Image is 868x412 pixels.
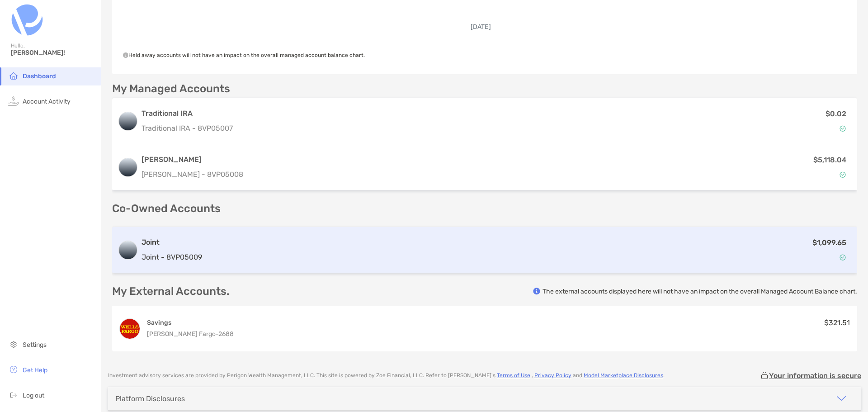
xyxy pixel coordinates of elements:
p: My Managed Accounts [112,83,230,95]
div: Platform Disclosures [115,394,185,403]
h3: Joint [142,237,202,248]
img: Zoe Logo [11,4,43,36]
span: [PERSON_NAME]! [11,49,95,57]
img: get-help icon [8,364,19,375]
img: activity icon [8,95,19,106]
p: Your information is secure [769,371,861,380]
span: Dashboard [23,72,56,80]
span: Account Activity [23,98,71,105]
img: info [533,288,540,295]
img: SAVINGS ...2688 [120,319,140,339]
span: Held away accounts will not have an impact on the overall managed account balance chart. [123,52,365,58]
p: The external accounts displayed here will not have an impact on the overall Managed Account Balan... [542,287,857,296]
span: Get Help [23,366,47,374]
p: $1,099.65 [812,237,846,248]
img: logo account [119,241,137,259]
h3: Traditional IRA [142,108,233,119]
img: Account Status icon [840,254,846,260]
span: Log out [23,392,44,399]
p: Co-Owned Accounts [112,203,857,214]
p: $0.02 [826,108,846,119]
p: Joint - 8VP05009 [142,251,202,263]
p: $5,118.04 [813,154,846,166]
h3: [PERSON_NAME] [142,154,243,165]
img: settings icon [8,339,19,350]
img: household icon [8,70,19,81]
a: Terms of Use [497,372,530,379]
img: logo account [119,112,137,130]
img: logo account [119,158,137,176]
h4: Savings [147,318,234,327]
span: 2688 [218,330,234,338]
p: [PERSON_NAME] - 8VP05008 [142,169,243,180]
span: [PERSON_NAME] Fargo - [147,330,218,338]
a: Model Marketplace Disclosures [584,372,663,379]
p: Investment advisory services are provided by Perigon Wealth Management, LLC . This site is powere... [108,372,665,379]
span: $321.51 [824,318,850,327]
img: logout icon [8,389,19,400]
img: icon arrow [836,393,847,404]
text: [DATE] [471,23,491,31]
img: Account Status icon [840,125,846,132]
p: My External Accounts. [112,286,229,297]
img: Account Status icon [840,171,846,178]
p: Traditional IRA - 8VP05007 [142,123,233,134]
a: Privacy Policy [534,372,571,379]
span: Settings [23,341,47,349]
